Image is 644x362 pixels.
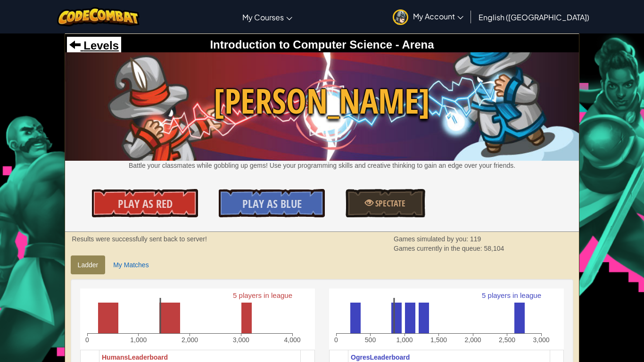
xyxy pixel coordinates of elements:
[388,2,468,32] a: My Account
[484,245,504,252] span: 58,104
[57,7,140,26] img: CodeCombat logo
[396,336,413,344] text: 1,000
[346,189,425,217] a: Spectate
[130,336,147,344] text: 1,000
[430,336,447,344] text: 1,500
[72,235,207,243] strong: Results were successfully sent back to server!
[65,161,579,170] p: Battle your classmates while gobbling up gems! Use your programming skills and creative thinking ...
[392,38,434,51] span: - Arena
[365,336,376,344] text: 500
[242,196,302,211] span: Play As Blue
[470,235,481,243] span: 119
[71,255,106,274] a: Ladder
[128,354,168,361] span: Leaderboard
[394,245,484,252] span: Games currently in the queue:
[413,11,463,21] span: My Account
[499,336,515,344] text: 2,500
[482,291,541,299] text: 5 players in league
[81,39,119,52] span: Levels
[533,336,549,344] text: 3,000
[65,77,579,125] span: [PERSON_NAME]
[479,12,589,22] span: English ([GEOGRAPHIC_DATA])
[284,336,300,344] text: 4,000
[85,336,89,344] text: 0
[65,52,579,161] img: Wakka Maul
[394,235,470,243] span: Games simulated by you:
[69,39,119,52] a: Levels
[351,354,370,361] span: Ogres
[334,336,338,344] text: 0
[118,196,173,211] span: Play As Red
[373,197,405,209] span: Spectate
[370,354,410,361] span: Leaderboard
[474,4,594,30] a: English ([GEOGRAPHIC_DATA])
[233,291,292,299] text: 5 players in league
[106,255,156,274] a: My Matches
[238,4,297,30] a: My Courses
[242,12,284,22] span: My Courses
[464,336,481,344] text: 2,000
[102,354,128,361] span: Humans
[182,336,198,344] text: 2,000
[232,336,249,344] text: 3,000
[393,9,408,25] img: avatar
[210,38,392,51] span: Introduction to Computer Science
